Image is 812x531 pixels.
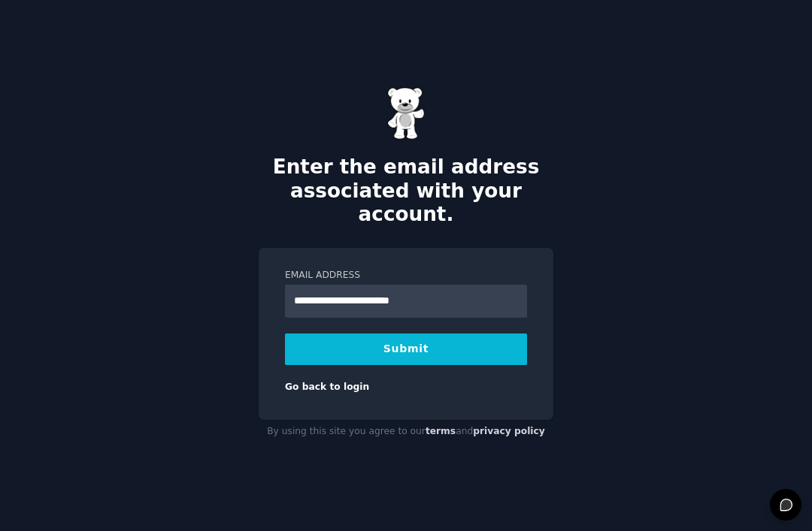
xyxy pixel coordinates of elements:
button: Submit [285,333,527,365]
a: terms [426,426,456,436]
div: By using this site you agree to our and [259,420,553,444]
label: Email Address [285,269,527,282]
a: privacy policy [473,426,545,436]
h2: Enter the email address associated with your account. [259,155,553,227]
a: Go back to login [285,382,369,392]
img: Gummy Bear [387,87,425,140]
